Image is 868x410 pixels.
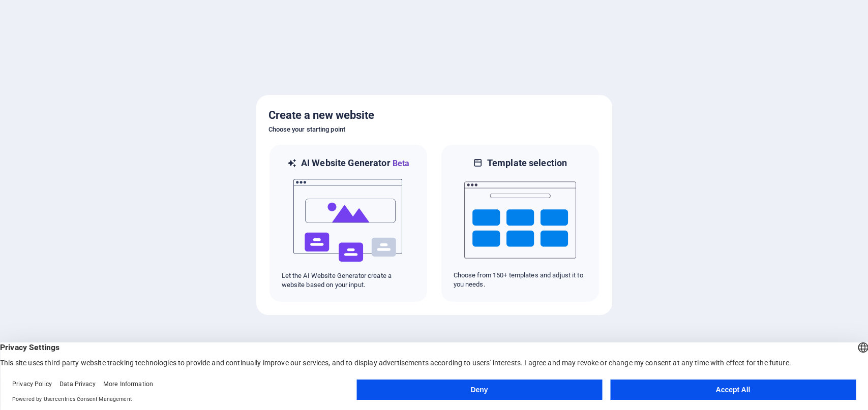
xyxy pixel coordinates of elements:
[454,271,587,289] p: Choose from 150+ templates and adjust it to you needs.
[268,107,600,123] h5: Create a new website
[301,157,409,170] h6: AI Website Generator
[440,144,600,303] div: Template selectionChoose from 150+ templates and adjust it to you needs.
[391,159,410,168] span: Beta
[292,170,404,271] img: ai
[268,144,428,303] div: AI Website GeneratorBetaaiLet the AI Website Generator create a website based on your input.
[268,123,600,136] h6: Choose your starting point
[487,157,567,169] h6: Template selection
[282,271,415,290] p: Let the AI Website Generator create a website based on your input.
